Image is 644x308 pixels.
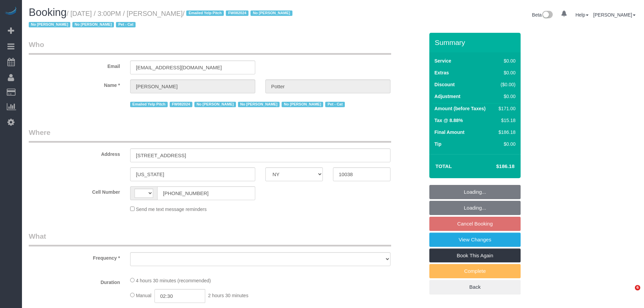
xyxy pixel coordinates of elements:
[130,61,255,74] input: Email
[429,233,521,247] a: View Changes
[325,102,345,107] span: Pet - Cat
[24,148,125,158] label: Address
[496,105,516,112] div: $171.00
[238,102,280,107] span: No [PERSON_NAME]
[29,22,70,27] span: No [PERSON_NAME]
[29,10,294,29] small: / [DATE] / 3:00PM / [PERSON_NAME]
[496,93,516,100] div: $0.00
[24,277,125,286] label: Duration
[136,278,211,283] span: 4 hours 30 minutes (recommended)
[542,11,553,20] img: New interface
[434,141,442,147] label: Tip
[496,69,516,76] div: $0.00
[435,39,517,46] h3: Summary
[24,252,125,261] label: Frequency *
[333,167,390,181] input: Zip Code
[24,186,125,195] label: Cell Number
[226,10,248,16] span: FW082024
[496,57,516,64] div: $0.00
[496,81,516,88] div: ($0.00)
[4,7,18,16] img: Automaid Logo
[575,12,589,18] a: Help
[532,12,553,18] a: Beta
[635,285,640,290] span: 6
[130,102,168,107] span: Emailed Yelp Pitch
[186,10,224,16] span: Emailed Yelp Pitch
[29,127,391,143] legend: Where
[29,40,391,55] legend: Who
[434,69,449,76] label: Extras
[496,117,516,124] div: $15.18
[136,293,151,298] span: Manual
[29,231,391,246] legend: What
[434,57,451,64] label: Service
[130,167,255,181] input: City
[429,248,521,263] a: Book This Again
[434,117,463,124] label: Tax @ 8.88%
[208,293,248,298] span: 2 hours 30 minutes
[429,280,521,294] a: Back
[130,79,255,93] input: First Name
[435,163,452,169] strong: Total
[72,22,114,27] span: No [PERSON_NAME]
[434,93,460,100] label: Adjustment
[170,102,192,107] span: FW082024
[24,79,125,89] label: Name *
[434,81,455,88] label: Discount
[593,12,636,18] a: [PERSON_NAME]
[29,6,67,18] span: Booking
[496,141,516,147] div: $0.00
[434,129,464,136] label: Final Amount
[496,129,516,136] div: $186.18
[194,102,236,107] span: No [PERSON_NAME]
[476,164,515,169] h4: $186.18
[434,105,485,112] label: Amount (before Taxes)
[282,102,323,107] span: No [PERSON_NAME]
[621,285,637,301] iframe: Intercom live chat
[265,79,390,93] input: Last Name
[24,61,125,70] label: Email
[116,22,136,27] span: Pet - Cat
[251,10,292,16] span: No [PERSON_NAME]
[157,186,255,200] input: Cell Number
[136,207,207,212] span: Send me text message reminders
